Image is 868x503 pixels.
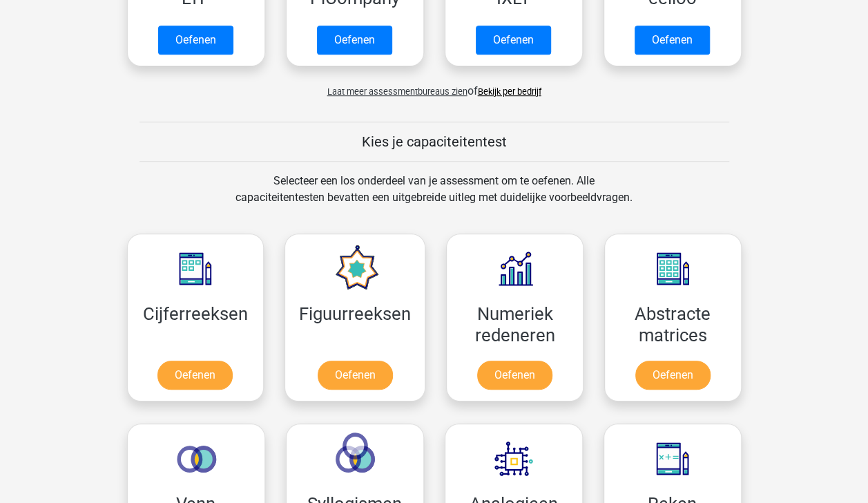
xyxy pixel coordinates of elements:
[157,361,233,390] a: Oefenen
[117,72,752,99] div: of
[635,361,711,390] a: Oefenen
[327,86,467,97] span: Laat meer assessmentbureaus zien
[158,26,233,55] a: Oefenen
[139,133,729,150] h5: Kies je capaciteitentest
[477,361,552,390] a: Oefenen
[317,26,392,55] a: Oefenen
[318,361,393,390] a: Oefenen
[222,173,646,222] div: Selecteer een los onderdeel van je assessment om te oefenen. Alle capaciteitentesten bevatten een...
[476,26,551,55] a: Oefenen
[635,26,710,55] a: Oefenen
[478,86,541,97] a: Bekijk per bedrijf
